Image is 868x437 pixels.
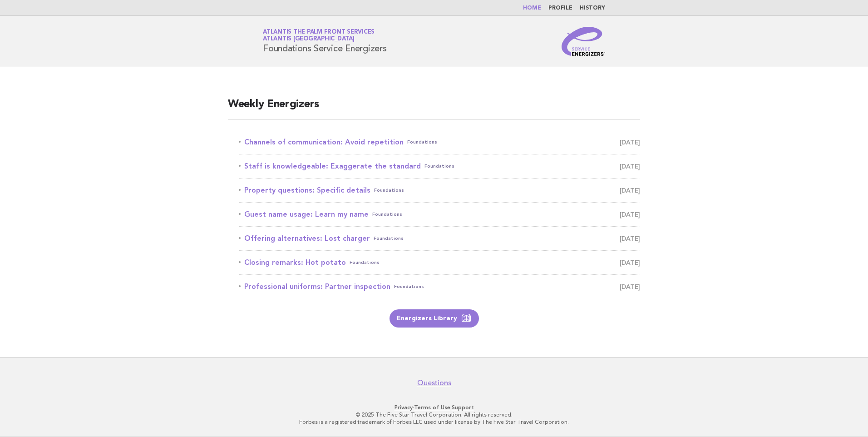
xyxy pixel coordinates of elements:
[620,184,640,197] span: [DATE]
[394,280,424,293] span: Foundations
[239,184,640,197] a: Property questions: Specific detailsFoundations [DATE]
[395,404,413,411] a: Privacy
[548,5,572,11] a: Profile
[263,36,355,42] span: Atlantis [GEOGRAPHIC_DATA]
[239,280,640,293] a: Professional uniforms: Partner inspectionFoundations [DATE]
[228,97,640,119] h2: Weekly Energizers
[374,184,404,197] span: Foundations
[620,280,640,293] span: [DATE]
[263,29,375,42] a: Atlantis The Palm Front ServicesAtlantis [GEOGRAPHIC_DATA]
[620,208,640,221] span: [DATE]
[407,136,437,149] span: Foundations
[417,378,451,387] a: Questions
[523,5,541,11] a: Home
[374,232,404,245] span: Foundations
[239,136,640,149] a: Channels of communication: Avoid repetitionFoundations [DATE]
[239,256,640,269] a: Closing remarks: Hot potatoFoundations [DATE]
[452,404,474,411] a: Support
[390,309,479,328] a: Energizers Library
[580,5,605,11] a: History
[372,208,402,221] span: Foundations
[156,418,712,426] p: Forbes is a registered trademark of Forbes LLC used under license by The Five Star Travel Corpora...
[156,404,712,411] p: · ·
[424,160,454,173] span: Foundations
[156,411,712,418] p: © 2025 The Five Star Travel Corporation. All rights reserved.
[414,404,450,411] a: Terms of Use
[350,256,380,269] span: Foundations
[239,160,640,173] a: Staff is knowledgeable: Exaggerate the standardFoundations [DATE]
[620,136,640,149] span: [DATE]
[620,256,640,269] span: [DATE]
[239,232,640,245] a: Offering alternatives: Lost chargerFoundations [DATE]
[620,160,640,173] span: [DATE]
[620,232,640,245] span: [DATE]
[263,30,387,53] h1: Foundations Service Energizers
[562,27,605,56] img: Service Energizers
[239,208,640,221] a: Guest name usage: Learn my nameFoundations [DATE]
